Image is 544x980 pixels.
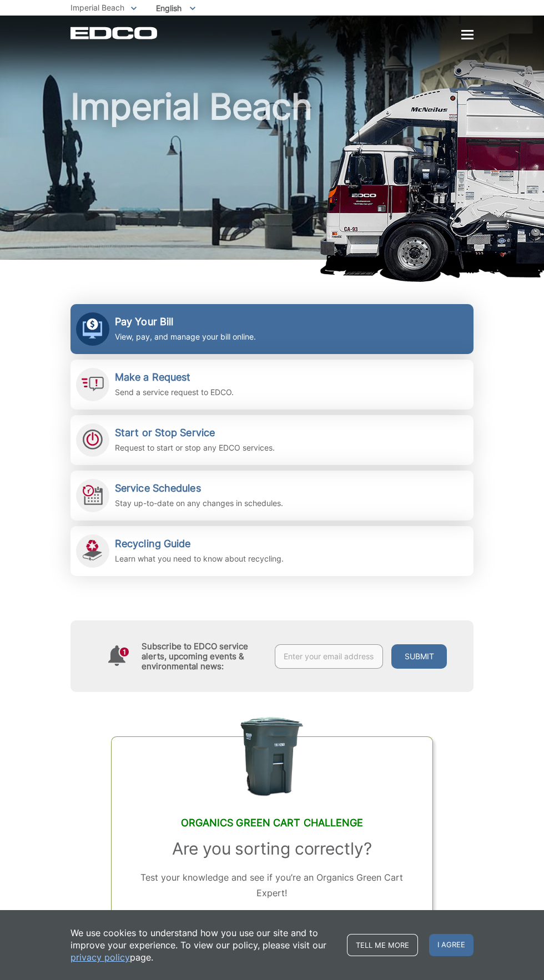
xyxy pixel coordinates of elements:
[70,3,124,12] span: Imperial Beach
[70,89,474,265] h1: Imperial Beach
[134,817,411,829] h2: Organics Green Cart Challenge
[70,27,159,39] a: EDCD logo. Return to the homepage.
[115,316,256,328] h2: Pay Your Bill
[70,927,336,963] p: We use cookies to understand how you use our site and to improve your experience. To view our pol...
[115,386,234,398] p: Send a service request to EDCO.
[70,360,474,410] a: Make a Request Send a service request to EDCO.
[347,934,418,956] a: Tell me more
[70,951,130,963] a: privacy policy
[429,934,474,956] span: I agree
[391,644,447,669] button: Submit
[115,538,284,550] h2: Recycling Guide
[115,331,256,343] p: View, pay, and manage your bill online.
[115,482,283,494] h2: Service Schedules
[115,371,234,383] h2: Make a Request
[70,526,474,576] a: Recycling Guide Learn what you need to know about recycling.
[70,304,474,354] a: Pay Your Bill View, pay, and manage your bill online.
[70,471,474,521] a: Service Schedules Stay up-to-date on any changes in schedules.
[115,442,275,454] p: Request to start or stop any EDCO services.
[275,644,383,669] input: Enter your email address...
[115,427,275,439] h2: Start or Stop Service
[115,553,284,565] p: Learn what you need to know about recycling.
[142,641,264,671] h4: Subscribe to EDCO service alerts, upcoming events & environmental news:
[134,870,411,901] p: Test your knowledge and see if you’re an Organics Green Cart Expert!
[134,838,411,858] h3: Are you sorting correctly?
[115,497,283,509] p: Stay up-to-date on any changes in schedules.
